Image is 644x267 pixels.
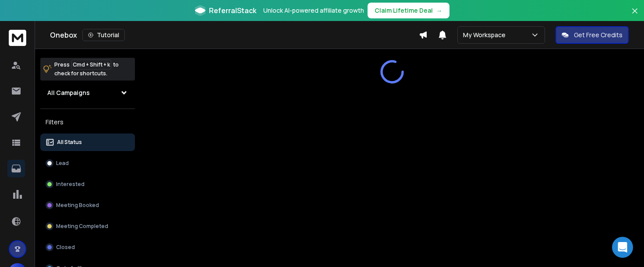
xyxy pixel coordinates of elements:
h3: Filters [40,116,135,128]
p: All Status [57,139,82,146]
span: ReferralStack [209,5,256,16]
span: Cmd + Shift + k [71,60,111,70]
button: Lead [40,155,135,172]
button: Tutorial [82,29,125,41]
span: → [436,6,442,15]
button: Closed [40,239,135,256]
p: Meeting Booked [56,202,99,209]
p: Meeting Completed [56,223,108,230]
div: Onebox [50,29,419,41]
p: Get Free Credits [574,31,623,39]
button: Get Free Credits [556,26,629,44]
button: Claim Lifetime Deal→ [368,3,449,18]
div: Open Intercom Messenger [612,237,633,258]
button: Meeting Completed [40,218,135,235]
p: Interested [56,181,85,188]
button: Close banner [629,5,640,26]
button: Meeting Booked [40,197,135,214]
p: Lead [56,160,69,167]
p: My Workspace [463,31,509,39]
button: All Status [40,133,135,151]
h1: All Campaigns [47,88,90,97]
button: All Campaigns [40,84,135,102]
p: Closed [56,244,75,251]
p: Unlock AI-powered affiliate growth [263,6,364,15]
p: Press to check for shortcuts. [54,60,119,78]
button: Interested [40,176,135,193]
